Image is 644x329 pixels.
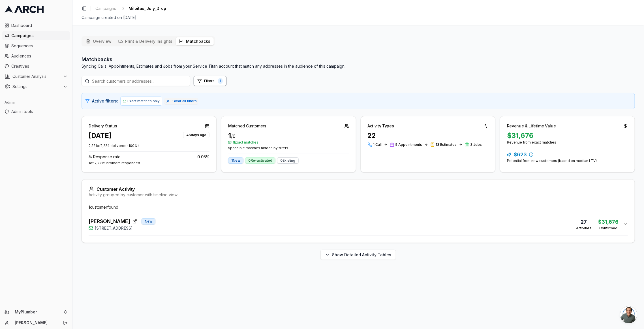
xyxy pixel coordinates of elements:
[507,123,556,129] div: Revenue & Lifetime Value
[470,142,482,147] span: 3 Jobs
[194,76,226,86] button: Open filters (1 active)
[183,131,209,138] button: 46days ago
[83,37,115,45] button: Overview
[183,132,209,138] div: 46 days ago
[228,146,349,150] span: 5 possible matches hidden by filters
[92,98,118,104] span: Active filters:
[507,151,628,159] div: $623
[197,154,209,160] span: 0.05 %
[129,6,166,11] span: Milpitas_July_Drop
[89,204,628,210] div: 1 customer found
[176,37,214,45] button: Matchbacks
[82,76,190,86] input: Search customers or addresses...
[11,109,68,114] span: Admin tools
[2,72,70,81] button: Customer Analysis
[95,225,132,231] span: [STREET_ADDRESS]
[12,74,61,79] span: Customer Analysis
[576,218,592,226] div: 27
[89,123,117,129] div: Delivery Status
[576,226,592,230] div: Activities
[228,157,243,164] div: 1 New
[12,84,61,89] span: Settings
[93,154,121,160] span: Response rate
[15,320,57,326] a: [PERSON_NAME]
[507,159,628,163] div: Potential from new customers (based on median LTV)
[82,55,345,63] h2: Matchbacks
[2,82,70,91] button: Settings
[11,43,68,49] span: Sequences
[231,133,236,139] span: / 6
[2,62,70,71] a: Creatives
[277,157,299,164] div: 0 Existing
[172,99,197,103] span: Clear all filters
[2,52,70,61] a: Audiences
[2,107,70,116] a: Admin tools
[436,142,457,147] span: 13 Estimates
[11,23,68,28] span: Dashboard
[11,63,68,69] span: Creatives
[320,250,396,260] button: Show Detailed Activity Tables
[82,63,345,69] p: Syncing Calls, Appointments, Estimates and Jobs from your Service Titan account that match any ad...
[2,21,70,30] a: Dashboard
[2,307,70,317] button: MyPlumber
[228,140,349,145] span: 1 Exact matches
[61,319,69,327] button: Log out
[2,31,70,40] a: Campaigns
[228,123,266,129] div: Matched Customers
[89,186,628,192] div: Customer Activity
[95,6,116,11] span: Campaigns
[142,218,155,225] div: New
[598,218,619,226] div: $31,676
[89,161,209,165] div: 1 of 2,221 customers responded
[89,192,628,198] div: Activity grouped by customer with timeline view
[218,78,223,84] span: 1
[164,98,198,104] button: Clear all filters
[507,140,628,145] div: Revenue from exact matches
[15,309,61,315] span: MyPlumber
[115,37,176,45] button: Print & Delivery Insights
[11,53,68,59] span: Audiences
[89,144,209,148] p: 2,221 of 2,224 delivered ( 100 %)
[245,157,275,164] div: 0 Re-activated
[11,33,68,39] span: Campaigns
[89,131,112,140] div: [DATE]
[598,226,619,230] div: Confirmed
[127,99,160,103] span: Exact matches only
[93,5,118,12] a: Campaigns
[82,15,635,20] div: Campaign created on [DATE]
[507,131,628,140] div: $31,676
[89,213,628,236] button: [PERSON_NAME]New[STREET_ADDRESS]27Activities$31,676Confirmed
[89,217,130,225] span: [PERSON_NAME]
[93,5,166,12] nav: breadcrumb
[395,142,422,147] span: 5 Appointments
[2,98,70,107] div: Admin
[620,306,637,323] div: Open chat
[2,41,70,50] a: Sequences
[228,131,349,140] div: 1
[373,142,382,147] span: 1 Call
[368,131,489,140] div: 22
[368,123,394,129] div: Activity Types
